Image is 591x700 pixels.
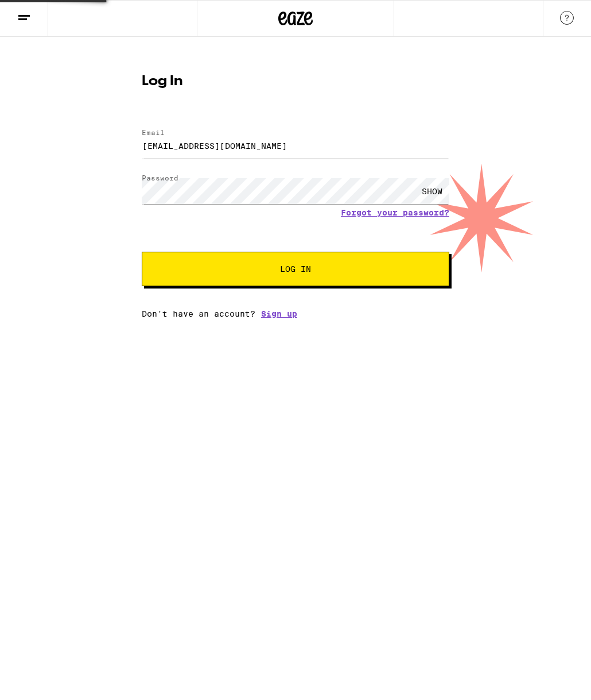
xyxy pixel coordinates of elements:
[142,133,449,159] input: Email
[280,265,311,273] span: Log In
[142,309,449,318] div: Don't have an account?
[142,252,449,286] button: Log In
[142,174,178,182] label: Password
[142,75,449,89] h1: Log In
[261,309,297,318] a: Sign up
[415,178,449,204] div: SHOW
[341,208,449,217] a: Forgot your password?
[142,129,165,136] label: Email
